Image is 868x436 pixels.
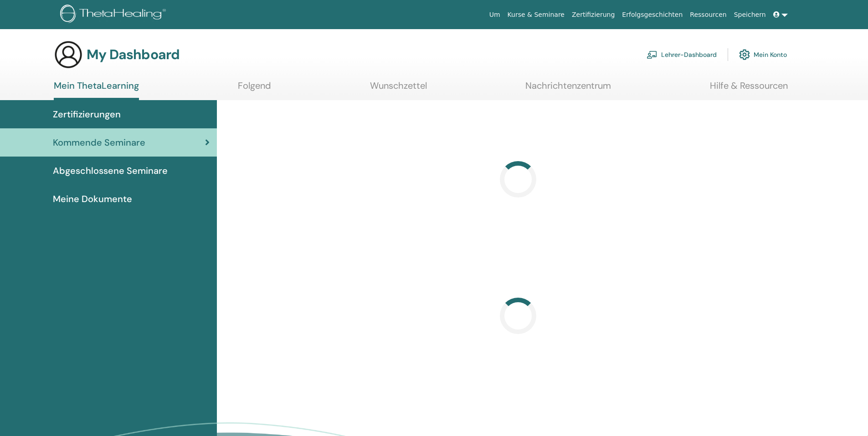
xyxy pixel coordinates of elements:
img: chalkboard-teacher.svg [647,51,657,59]
a: Erfolgsgeschichten [618,6,686,23]
a: Wunschzettel [370,80,427,98]
span: Zertifizierungen [53,107,121,121]
a: Nachrichtenzentrum [525,80,611,98]
a: Mein ThetaLearning [54,80,139,100]
span: Abgeschlossene Seminare [53,164,168,177]
a: Zertifizierung [568,6,618,23]
span: Meine Dokumente [53,192,132,206]
span: Kommende Seminare [53,136,145,149]
img: generic-user-icon.jpg [54,40,83,69]
h3: My Dashboard [87,46,180,63]
img: cog.svg [739,47,750,62]
a: Hilfe & Ressourcen [710,80,788,98]
a: Um [486,6,504,23]
a: Lehrer-Dashboard [647,45,717,65]
img: logo.png [60,5,169,25]
a: Folgend [238,80,271,98]
a: Mein Konto [739,45,787,65]
a: Ressourcen [686,6,730,23]
a: Speichern [730,6,770,23]
a: Kurse & Seminare [504,6,568,23]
